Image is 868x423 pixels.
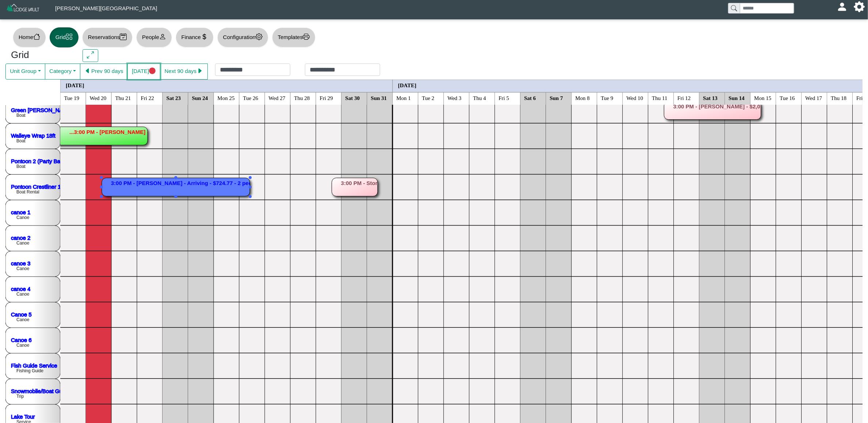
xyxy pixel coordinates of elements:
text: Fri 12 [678,95,691,101]
svg: caret right fill [196,68,203,74]
button: Configurationgear [217,27,268,47]
text: Sat 6 [524,95,536,101]
text: Fri 5 [499,95,509,101]
svg: gear fill [857,4,862,9]
svg: gear [256,33,263,40]
button: Unit Group [5,64,45,80]
text: Trip [16,394,24,399]
text: Sat 23 [167,95,181,101]
button: Reservationscalendar2 check [82,27,133,47]
text: Sat 30 [345,95,360,101]
a: Fish Guide Service [11,362,57,368]
text: Tue 9 [601,95,613,101]
a: canoe 2 [11,234,30,241]
button: caret left fillPrev 90 days [80,64,128,80]
button: Gridgrid [50,27,79,47]
a: Walleye Wrap 18ft [11,132,56,138]
text: Canoe [16,343,30,348]
img: Z [6,3,41,16]
button: Peopleperson [136,27,172,47]
svg: person [159,33,166,40]
text: Thu 21 [115,95,131,101]
svg: arrows angle expand [87,51,94,58]
text: Sun 7 [550,95,563,101]
a: Canoe 5 [11,311,32,317]
text: Canoe [16,266,30,271]
h3: Grid [11,49,72,61]
text: Wed 17 [806,95,822,101]
text: Sun 14 [729,95,745,101]
text: Thu 28 [294,95,310,101]
text: Mon 1 [397,95,411,101]
svg: caret left fill [84,68,91,74]
a: Pontoon 2 (Party Barge) [11,158,70,164]
svg: search [731,5,737,11]
text: Boat [16,138,26,143]
text: Tue 19 [64,95,80,101]
text: Tue 26 [243,95,259,101]
text: Boat [16,164,26,169]
button: Next 90 dayscaret right fill [160,64,208,80]
a: Green [PERSON_NAME] Alaskan [11,107,93,113]
text: [DATE] [398,82,417,88]
text: Wed 20 [90,95,107,101]
a: canoe 3 [11,260,30,266]
text: Tue 2 [422,95,435,101]
text: Thu 4 [473,95,486,101]
text: Sun 24 [192,95,208,101]
svg: house [33,33,40,40]
text: Mon 25 [218,95,235,101]
text: Boat Rental [16,189,39,195]
button: Financecurrency dollar [176,27,214,47]
text: Mon 15 [754,95,772,101]
a: canoe 4 [11,285,30,292]
a: Lake Tour [11,413,35,419]
svg: grid [66,33,73,40]
svg: person fill [840,4,845,9]
button: Templatesprinter [272,27,316,47]
text: Thu 18 [831,95,847,101]
svg: currency dollar [201,33,208,40]
button: Category [45,64,80,80]
text: Canoe [16,317,30,322]
input: Check out [305,64,380,76]
a: Pontoon Crestliner 115 [11,183,67,189]
text: Canoe [16,292,30,297]
text: Fri 22 [141,95,154,101]
a: Snowmobile/Boat Guide Trip [11,388,80,394]
text: Tue 16 [780,95,795,101]
text: Wed 10 [627,95,643,101]
svg: circle fill [149,68,156,74]
text: Canoe [16,241,30,246]
svg: calendar2 check [120,33,127,40]
a: canoe 1 [11,209,30,215]
text: Sat 13 [703,95,718,101]
text: Canoe [16,215,30,220]
text: Boat [16,113,26,118]
a: Canoe 6 [11,337,32,343]
text: Fishing Guide [16,368,43,373]
text: [DATE] [66,82,84,88]
text: Wed 27 [269,95,286,101]
button: [DATE]circle fill [127,64,160,80]
text: Fri 29 [320,95,333,101]
input: Check in [215,64,290,76]
svg: printer [303,33,310,40]
text: Mon 8 [576,95,590,101]
text: Wed 3 [448,95,462,101]
button: arrows angle expand [83,49,98,62]
button: Homehouse [13,27,46,47]
text: Thu 11 [652,95,668,101]
text: Sun 31 [371,95,387,101]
